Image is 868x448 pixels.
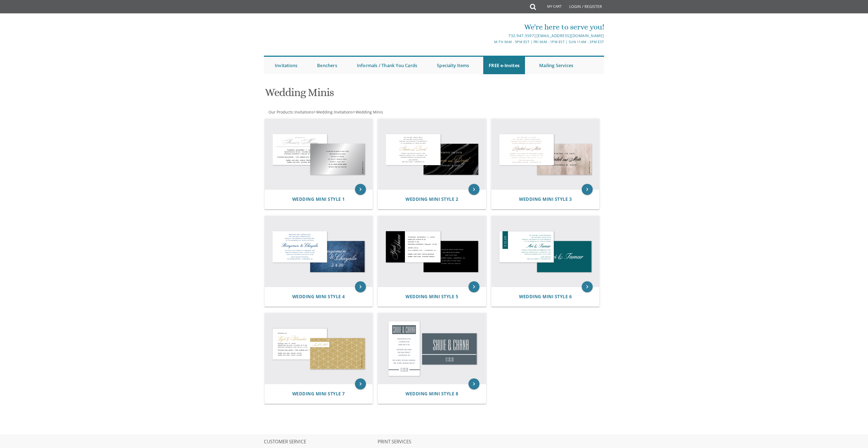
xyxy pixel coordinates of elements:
a: Wedding Mini Style 5 [405,294,458,299]
h2: PRINT SERVICES [378,439,491,445]
span: Wedding Mini Style 6 [519,294,572,300]
a: Wedding Mini Style 4 [292,294,345,299]
img: Wedding Mini Style 1 [265,119,373,190]
span: Wedding Minis [356,109,383,115]
span: Wedding Invitations [316,109,353,115]
a: Benchers [312,57,343,74]
span: Wedding Mini Style 4 [292,294,345,300]
a: Wedding Mini Style 3 [519,197,572,202]
span: Wedding Mini Style 8 [405,391,458,397]
span: > [314,109,353,115]
a: [EMAIL_ADDRESS][DOMAIN_NAME] [536,33,604,38]
a: keyboard_arrow_right [582,184,593,195]
a: keyboard_arrow_right [355,184,366,195]
div: | [378,32,604,39]
a: Invitations [294,109,314,115]
img: Wedding Mini Style 6 [491,216,599,287]
a: Wedding Minis [355,109,383,115]
a: keyboard_arrow_right [469,281,479,292]
a: Wedding Mini Style 2 [405,197,458,202]
a: keyboard_arrow_right [355,378,366,389]
a: Invitations [269,57,303,74]
div: : [264,109,434,115]
a: Our Products [268,109,293,115]
img: Wedding Mini Style 5 [378,216,486,287]
img: Wedding Mini Style 3 [491,119,599,190]
a: Wedding Mini Style 1 [292,197,345,202]
div: M-Th 9am - 5pm EST | Fri 9am - 1pm EST | Sun 11am - 3pm EST [378,39,604,45]
a: Wedding Mini Style 8 [405,391,458,396]
a: keyboard_arrow_right [469,378,479,389]
img: Wedding Mini Style 2 [378,119,486,190]
span: > [353,109,383,115]
span: Invitations [294,109,314,115]
a: 732.947.3597 [508,33,534,38]
a: Informals / Thank You Cards [351,57,423,74]
a: keyboard_arrow_right [469,184,479,195]
h2: CUSTOMER SERVICE [264,439,377,445]
a: keyboard_arrow_right [582,281,593,292]
a: Specialty Items [431,57,475,74]
img: Wedding Mini Style 4 [265,216,373,287]
h1: Wedding Minis [265,86,488,103]
a: My Cart [535,1,565,14]
span: Wedding Mini Style 7 [292,391,345,397]
a: FREE e-Invites [483,57,525,74]
a: Wedding Mini Style 7 [292,391,345,396]
a: Wedding Invitations [316,109,353,115]
div: We're here to serve you! [378,22,604,32]
img: Wedding Mini Style 7 [265,313,373,384]
a: Wedding Mini Style 6 [519,294,572,299]
img: Wedding Mini Style 8 [378,313,486,384]
a: Mailing Services [534,57,579,74]
a: keyboard_arrow_right [355,281,366,292]
span: Wedding Mini Style 5 [405,294,458,300]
